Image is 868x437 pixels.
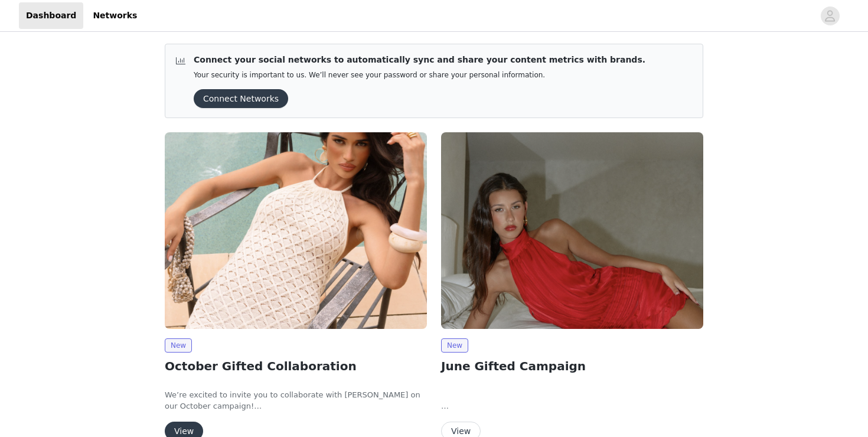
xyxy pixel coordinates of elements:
[19,2,83,29] a: Dashboard
[165,389,427,412] p: We’re excited to invite you to collaborate with [PERSON_NAME] on our October campaign!
[165,357,427,375] h2: October Gifted Collaboration
[194,71,645,80] p: Your security is important to us. We’ll never see your password or share your personal information.
[86,2,144,29] a: Networks
[165,427,203,436] a: View
[165,338,192,353] span: New
[441,357,703,375] h2: June Gifted Campaign
[441,132,703,329] img: Peppermayo AUS
[194,89,288,108] button: Connect Networks
[441,427,481,436] a: View
[441,338,468,353] span: New
[194,54,645,66] p: Connect your social networks to automatically sync and share your content metrics with brands.
[165,132,427,329] img: Peppermayo EU
[824,6,836,25] div: avatar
